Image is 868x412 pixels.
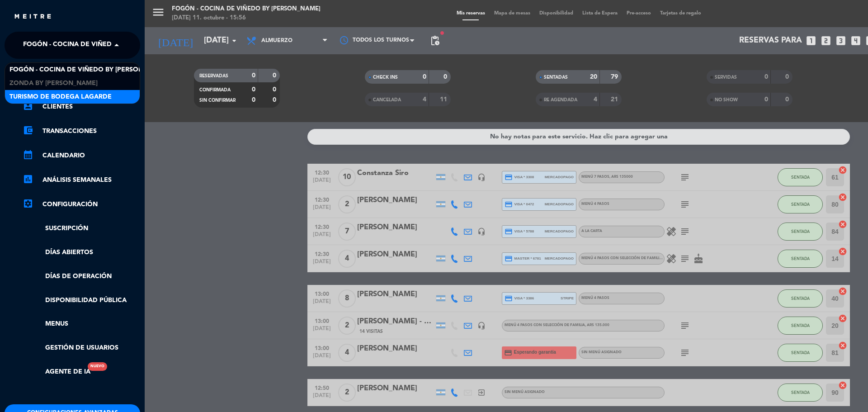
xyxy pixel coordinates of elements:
[23,295,140,306] a: Disponibilidad pública
[23,319,140,329] a: Menus
[23,367,90,377] a: Agente de IANuevo
[23,125,33,136] i: account_balance_wallet
[23,100,33,111] i: account_box
[88,362,107,371] div: Nuevo
[9,92,112,102] span: Turismo de Bodega Lagarde
[23,198,33,209] i: settings_applications
[23,174,33,185] i: assessment
[23,101,140,112] a: account_boxClientes
[23,271,140,282] a: Días de Operación
[23,247,140,258] a: Días abiertos
[23,149,33,160] i: calendar_month
[9,78,98,89] span: Zonda by [PERSON_NAME]
[23,223,140,234] a: Suscripción
[23,36,181,55] span: Fogón - Cocina de viñedo by [PERSON_NAME]
[23,343,140,353] a: Gestión de usuarios
[23,175,140,185] a: assessmentANÁLISIS SEMANALES
[23,126,140,137] a: account_balance_walletTransacciones
[9,65,168,75] span: Fogón - Cocina de viñedo by [PERSON_NAME]
[23,199,140,210] a: Configuración
[14,14,52,20] img: MEITRE
[23,150,140,161] a: calendar_monthCalendario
